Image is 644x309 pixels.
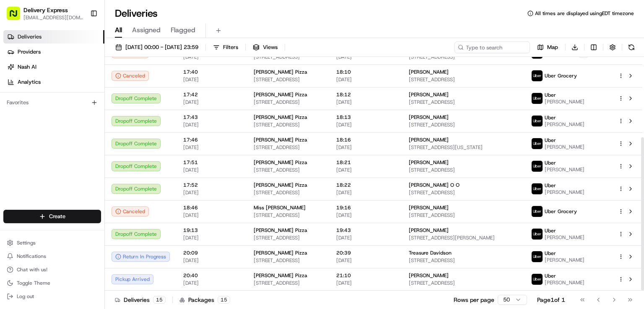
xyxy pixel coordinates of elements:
span: 18:10 [336,69,395,75]
span: 19:13 [183,227,240,234]
span: 18:46 [183,204,240,211]
img: uber-new-logo.jpeg [532,183,543,194]
span: Regen Pajulas [26,152,61,159]
span: [DATE] [336,167,395,173]
button: Settings [3,237,101,249]
span: Analytics [18,78,41,86]
span: Views [263,44,278,51]
span: [PERSON_NAME] [409,91,449,98]
span: 18:21 [336,159,395,166]
a: 💻API Documentation [68,183,138,198]
span: Create [49,213,65,220]
span: 1:52 PM [74,129,94,136]
span: • [70,129,73,136]
span: [DATE] [183,280,240,286]
div: Page 1 of 1 [537,296,565,304]
span: [PERSON_NAME] [545,234,584,241]
span: [STREET_ADDRESS] [409,54,518,60]
img: Angelique Valdez [8,121,22,135]
img: uber-new-logo.jpeg [532,161,543,172]
span: Uber [545,92,556,98]
span: [PERSON_NAME] [545,121,584,128]
span: 19:16 [336,204,395,211]
a: Powered byPylon [59,207,101,214]
span: [DATE] [183,99,240,106]
button: Log out [3,291,101,302]
span: 17:52 [183,182,240,188]
span: [PERSON_NAME] Pizza [254,250,307,256]
span: 18:16 [336,136,395,143]
span: • [63,152,66,159]
span: [PERSON_NAME] [545,279,584,286]
button: [EMAIL_ADDRESS][DOMAIN_NAME] [23,14,83,21]
span: [STREET_ADDRESS] [254,257,323,264]
span: Uber [545,182,556,189]
span: [DATE] [336,189,395,196]
span: [DATE] [183,189,240,196]
span: [STREET_ADDRESS] [254,234,323,241]
span: [PERSON_NAME] [26,129,68,136]
h1: Deliveries [115,7,158,20]
button: [DATE] 00:00 - [DATE] 23:59 [112,41,202,53]
span: 18:12 [336,91,395,98]
button: Canceled [112,71,149,81]
span: Deliveries [18,33,42,41]
div: Packages [179,296,230,304]
span: 17:43 [183,114,240,121]
span: [PERSON_NAME] Pizza [254,136,307,143]
span: 20:40 [183,272,240,279]
span: Toggle Theme [17,280,50,286]
button: Create [3,210,101,223]
span: Map [547,44,558,51]
button: Toggle Theme [3,277,101,289]
button: Map [533,41,562,53]
span: 20:09 [183,250,240,256]
span: [PERSON_NAME] [545,98,584,105]
span: Pylon [83,207,101,214]
span: Uber [545,160,556,166]
span: [PERSON_NAME] [545,166,584,173]
span: [DATE] [336,280,395,286]
span: 17:46 [183,136,240,143]
span: Log out [17,293,34,300]
input: Clear [22,54,138,62]
div: Canceled [112,206,149,216]
span: [DATE] [183,212,240,219]
button: Notifications [3,250,101,262]
img: 1736555255976-a54dd68f-1ca7-489b-9aae-adbdc363a1c4 [17,130,23,136]
span: [PERSON_NAME] Pizza [254,272,307,279]
button: Chat with us! [3,264,101,276]
span: [STREET_ADDRESS] [254,121,323,128]
span: Assigned [132,25,161,35]
span: [DATE] [183,121,240,128]
span: [DATE] [336,76,395,83]
span: Flagged [171,25,195,35]
span: [STREET_ADDRESS] [254,76,323,83]
span: [DATE] [336,257,395,264]
span: Miss [PERSON_NAME] [254,204,306,211]
span: All [115,25,122,35]
span: [DATE] [336,54,395,60]
img: uber-new-logo.jpeg [532,274,543,285]
span: [STREET_ADDRESS] [409,189,518,196]
div: Deliveries [115,296,166,304]
span: [PERSON_NAME] [409,272,449,279]
span: [STREET_ADDRESS][PERSON_NAME] [409,234,518,241]
span: [PERSON_NAME] [545,189,584,196]
span: [STREET_ADDRESS] [254,280,323,286]
span: [DATE] [336,121,395,128]
div: 15 [218,296,230,304]
a: Analytics [3,75,104,89]
div: Return In Progress [112,252,170,262]
span: [PERSON_NAME] Pizza [254,159,307,166]
span: [STREET_ADDRESS] [409,76,518,83]
span: Uber Grocery [545,208,577,215]
span: Uber [545,227,556,234]
div: Past conversations [8,108,54,115]
img: 1736555255976-a54dd68f-1ca7-489b-9aae-adbdc363a1c4 [17,152,23,159]
div: 📗 [8,188,15,194]
span: Uber [545,114,556,121]
button: Views [249,41,281,53]
span: [STREET_ADDRESS] [409,121,518,128]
